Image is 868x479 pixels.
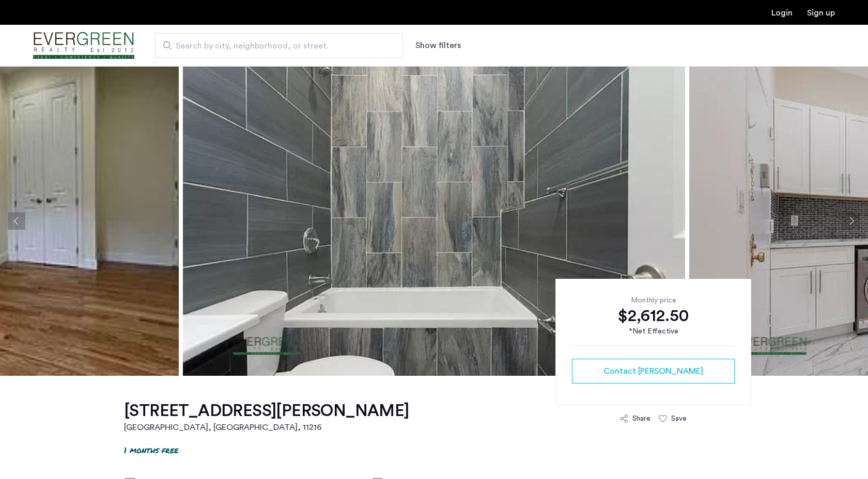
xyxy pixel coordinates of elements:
div: Share [632,413,650,424]
input: Apartment Search [155,33,403,58]
p: 1 months free [124,444,178,456]
div: *Net Effective [572,326,735,337]
button: Next apartment [843,212,860,230]
button: Show or hide filters [415,39,461,52]
span: Search by city, neighborhood, or street. [176,40,374,52]
h2: [GEOGRAPHIC_DATA], [GEOGRAPHIC_DATA] , 11216 [124,421,409,434]
button: Previous apartment [8,212,25,230]
div: Save [671,413,687,424]
span: Contact [PERSON_NAME] [603,365,703,377]
div: $2,612.50 [572,306,735,326]
a: Registration [807,9,835,17]
img: logo [33,26,134,65]
a: Login [771,9,793,17]
div: Monthly price [572,295,735,306]
a: [STREET_ADDRESS][PERSON_NAME][GEOGRAPHIC_DATA], [GEOGRAPHIC_DATA], 11216 [124,401,409,434]
h1: [STREET_ADDRESS][PERSON_NAME] [124,401,409,421]
img: apartment [183,66,685,376]
a: Cazamio Logo [33,26,134,65]
button: button [572,359,735,384]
